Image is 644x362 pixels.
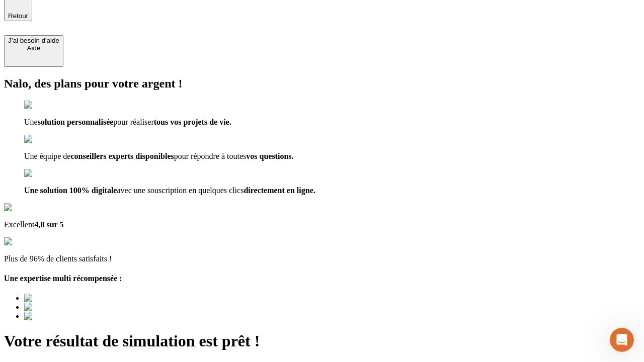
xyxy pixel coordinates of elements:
[4,35,63,67] button: J’ai besoin d'aideAide
[4,254,640,263] p: Plus de 96% de clients satisfaits !
[8,44,59,52] div: Aide
[24,135,67,144] img: checkmark
[24,152,70,160] span: Une équipe de
[34,220,63,229] span: 4,8 sur 5
[24,312,117,321] img: Best savings advice award
[24,294,117,303] img: Best savings advice award
[174,152,247,160] span: pour répondre à toutes
[70,152,174,160] span: conseillers experts disponibles
[117,186,244,195] span: avec une souscription en quelques clics
[246,152,293,160] span: vos questions.
[244,186,315,195] span: directement en ligne.
[4,274,640,283] h4: Une expertise multi récompensée :
[113,118,153,126] span: pour réaliser
[8,37,59,44] div: J’ai besoin d'aide
[4,203,62,212] img: Google Review
[4,237,54,246] img: reviews stars
[24,303,117,312] img: Best savings advice award
[610,328,634,352] iframe: Intercom live chat
[24,101,67,110] img: checkmark
[38,118,114,126] span: solution personnalisée
[24,169,67,178] img: checkmark
[24,186,117,195] span: Une solution 100% digitale
[154,118,231,126] span: tous vos projets de vie.
[4,220,34,229] span: Excellent
[8,12,28,20] span: Retour
[24,118,38,126] span: Une
[4,77,640,90] h2: Nalo, des plans pour votre argent !
[4,332,640,350] h1: Votre résultat de simulation est prêt !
